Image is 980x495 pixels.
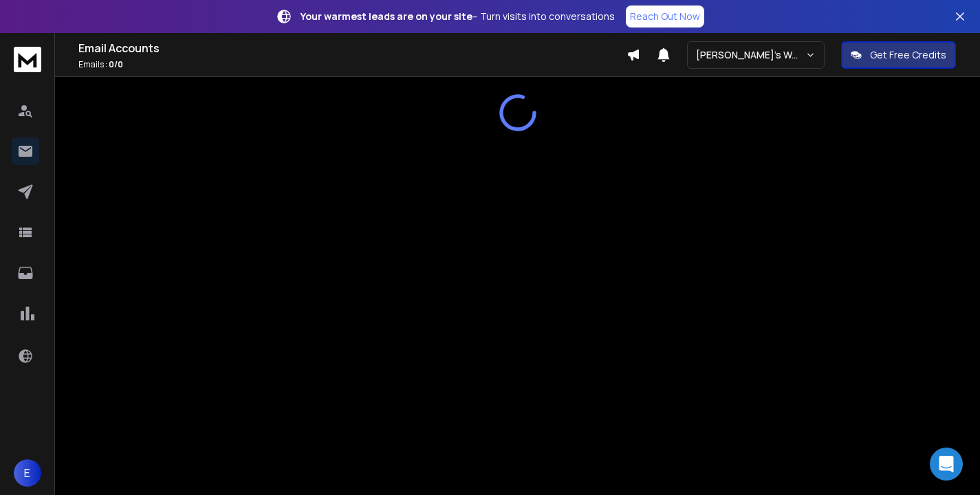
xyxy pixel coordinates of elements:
[630,10,700,23] p: Reach Out Now
[696,48,805,62] p: [PERSON_NAME]'s Workspace
[870,48,946,62] p: Get Free Credits
[930,448,963,481] div: Open Intercom Messenger
[301,10,472,23] strong: Your warmest leads are on your site
[14,459,41,487] button: E
[78,59,627,70] p: Emails :
[626,5,704,27] a: Reach Out Now
[109,58,123,70] span: 0 / 0
[14,47,41,72] img: logo
[841,41,956,69] button: Get Free Credits
[78,40,627,56] h1: Email Accounts
[301,10,615,23] p: – Turn visits into conversations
